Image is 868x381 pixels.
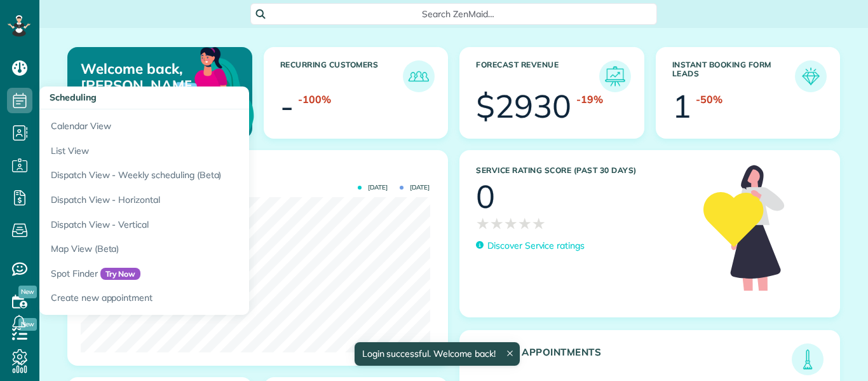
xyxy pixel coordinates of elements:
a: Dispatch View - Horizontal [39,188,357,212]
img: icon_forecast_revenue-8c13a41c7ed35a8dcfafea3cbb826a0462acb37728057bba2d056411b612bbbe.png [602,64,628,89]
span: New [18,286,37,298]
a: Spot FinderTry Now [39,261,357,286]
a: Create new appointment [39,286,357,315]
img: dashboard_welcome-42a62b7d889689a78055ac9021e634bf52bae3f8056760290aed330b23ab8690.png [133,32,257,156]
a: Calendar View [39,109,357,139]
img: icon_recurring_customers-cf858462ba22bcd05b5a5880d41d6543d210077de5bb9ebc9590e49fd87d84ed.png [406,64,431,89]
h3: Instant Booking Form Leads [672,60,796,92]
a: Map View (Beta) [39,237,357,261]
div: - [280,90,294,122]
span: ★ [532,212,546,235]
span: ★ [518,212,532,235]
img: icon_todays_appointments-901f7ab196bb0bea1936b74009e4eb5ffbc2d2711fa7634e0d609ed5ef32b18b.png [795,347,820,372]
div: Login successful. Welcome back! [354,342,519,366]
span: ★ [490,212,504,235]
img: icon_form_leads-04211a6a04a5b2264e4ee56bc0799ec3eb69b7e499cbb523a139df1d13a81ae0.png [798,64,824,89]
h3: Service Rating score (past 30 days) [476,166,691,175]
div: 1 [672,90,691,122]
h3: Actual Revenue this month [84,167,435,178]
span: ★ [504,212,518,235]
a: Discover Service ratings [476,239,585,253]
div: -50% [696,92,722,107]
p: Discover Service ratings [487,239,585,253]
div: 0 [476,181,495,212]
div: $2930 [476,90,571,122]
h3: Forecast Revenue [476,60,599,92]
h3: Recurring Customers [280,60,403,92]
a: Dispatch View - Weekly scheduling (Beta) [39,163,357,188]
p: Welcome back, [PERSON_NAME]! [81,60,191,94]
span: [DATE] [400,184,430,191]
a: Dispatch View - Vertical [39,212,357,237]
span: ★ [476,212,490,235]
span: Scheduling [50,92,97,103]
div: -100% [298,92,331,107]
a: List View [39,139,357,163]
span: [DATE] [358,184,388,191]
div: -19% [576,92,603,107]
h3: Today's Appointments [476,347,792,375]
span: Try Now [100,268,141,281]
